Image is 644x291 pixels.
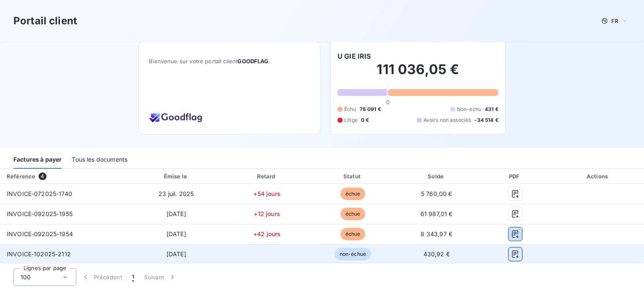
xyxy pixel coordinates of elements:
[338,51,371,61] h6: U GIE IRIS
[423,250,450,258] span: 430,92 €
[338,61,499,86] h2: 111 036,05 €
[254,210,280,217] span: +12 jours
[340,228,366,240] span: échue
[335,248,371,260] span: non-échue
[480,172,551,180] div: PDF
[611,18,618,24] span: FR
[131,172,222,180] div: Émise le
[386,99,390,106] span: 0
[127,268,139,286] button: 1
[474,116,498,124] span: -34 514 €
[21,273,31,281] span: 100
[423,116,471,124] span: Avoirs non associés
[132,273,134,281] span: 1
[7,230,73,237] span: INVOICE-092025-1954
[554,172,642,180] div: Actions
[7,250,71,258] span: INVOICE-102025-2112
[225,172,309,180] div: Retard
[361,116,369,124] span: 0 €
[149,109,203,124] img: Company logo
[237,58,268,64] span: GOODFLAG
[13,13,77,28] h3: Portail client
[344,116,358,124] span: Litige
[340,188,366,200] span: échue
[485,106,499,113] span: 431 €
[149,58,310,64] span: Bienvenue sur votre portail client .
[13,151,62,169] div: Factures à payer
[166,230,186,237] span: [DATE]
[76,268,127,286] button: Précédent
[166,210,186,217] span: [DATE]
[421,190,452,197] span: 5 760,00 €
[253,190,280,197] span: +54 jours
[7,173,35,180] div: Référence
[397,172,476,180] div: Solde
[421,230,452,237] span: 8 343,97 €
[72,151,127,169] div: Tous les documents
[7,190,72,197] span: INVOICE-072025-1740
[312,172,393,180] div: Statut
[340,208,366,220] span: échue
[7,210,73,217] span: INVOICE-092025-1955
[457,106,481,113] span: Non-échu
[344,106,356,113] span: Échu
[253,230,280,237] span: +42 jours
[166,250,186,258] span: [DATE]
[39,173,46,180] span: 4
[421,210,453,217] span: 61 987,01 €
[158,190,194,197] span: 23 juil. 2025
[360,106,381,113] span: 76 091 €
[139,268,182,286] button: Suivant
